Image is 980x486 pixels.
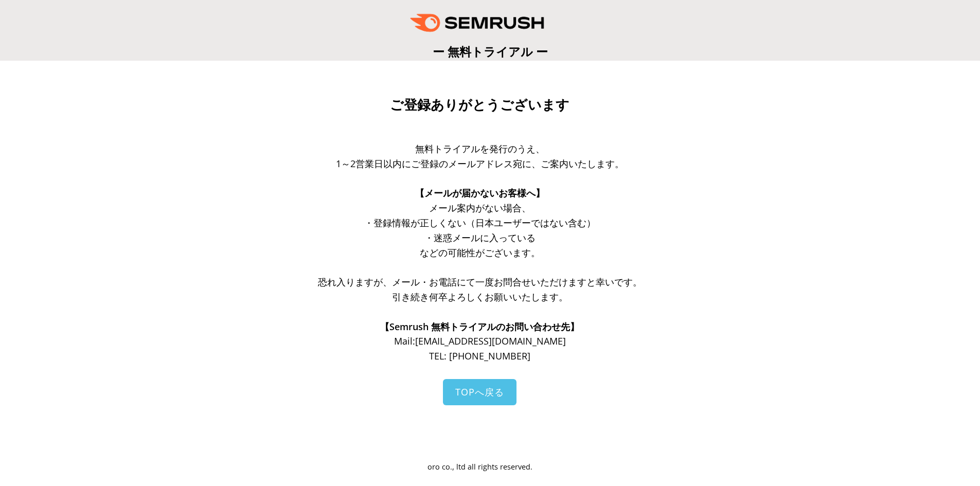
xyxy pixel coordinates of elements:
span: などの可能性がございます。 [420,246,540,259]
span: 【Semrush 無料トライアルのお問い合わせ先】 [380,320,579,333]
span: メール案内がない場合、 [429,202,531,214]
span: TEL: [PHONE_NUMBER] [429,350,530,362]
span: oro co., ltd all rights reserved. [427,462,532,472]
a: TOPへ戻る [443,379,516,405]
span: 1～2営業日以内にご登録のメールアドレス宛に、ご案内いたします。 [336,157,624,170]
span: Mail: [EMAIL_ADDRESS][DOMAIN_NAME] [394,335,566,347]
span: 引き続き何卒よろしくお願いいたします。 [392,291,568,303]
span: 【メールが届かないお客様へ】 [415,187,545,199]
span: ご登録ありがとうございます [390,97,569,113]
span: ・迷惑メールに入っている [424,231,536,244]
span: ・登録情報が正しくない（日本ユーザーではない含む） [364,217,596,229]
span: 無料トライアルを発行のうえ、 [415,142,545,155]
span: TOPへ戻る [455,386,504,398]
span: ー 無料トライアル ー [433,43,548,60]
span: 恐れ入りますが、メール・お電話にて一度お問合せいただけますと幸いです。 [318,276,642,288]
